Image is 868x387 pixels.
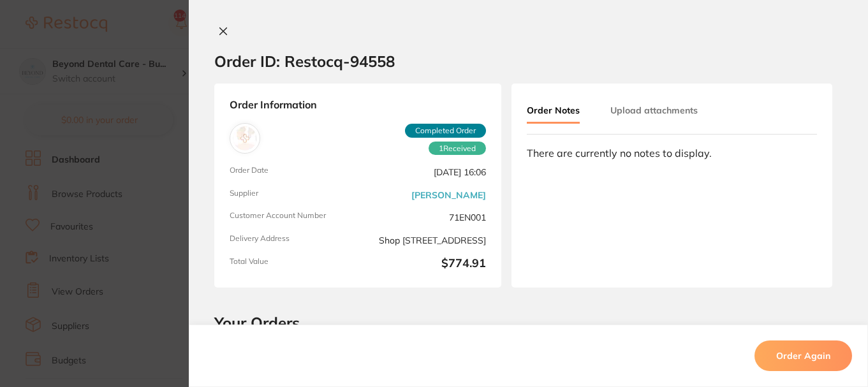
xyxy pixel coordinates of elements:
a: [PERSON_NAME] [411,190,486,200]
span: 71EN001 [363,211,486,224]
strong: Order Information [230,99,486,113]
span: Order Date [230,166,353,179]
span: Total Value [230,257,353,272]
span: Customer Account Number [230,211,353,224]
h2: Your Orders [214,313,842,332]
h2: Order ID: Restocq- 94558 [214,52,395,71]
img: Henry Schein Halas [233,126,257,150]
span: Delivery Address [230,234,353,247]
span: [DATE] 16:06 [363,166,486,179]
b: $774.91 [363,257,486,272]
div: There are currently no notes to display. [527,147,817,159]
button: Order Again [754,340,852,371]
span: Received [429,142,486,156]
span: Supplier [230,189,353,201]
span: Shop [STREET_ADDRESS] [363,234,486,247]
span: Completed Order [405,124,486,138]
button: Upload attachments [610,99,698,122]
button: Order Notes [527,99,580,124]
